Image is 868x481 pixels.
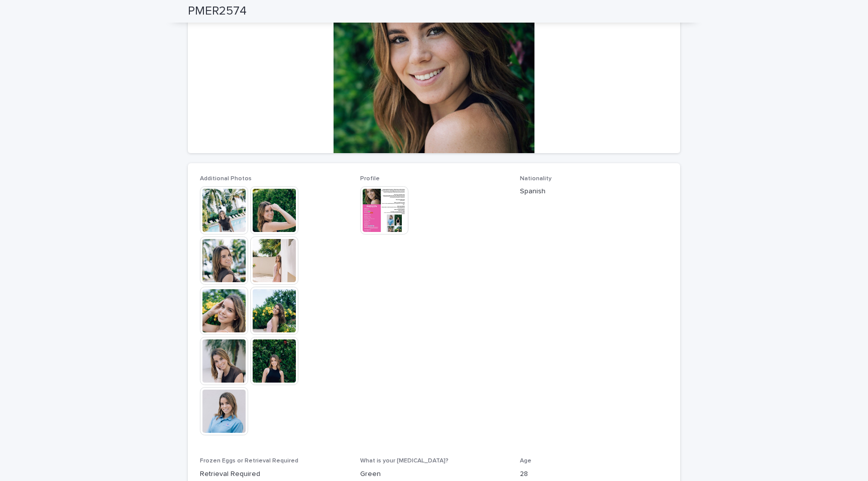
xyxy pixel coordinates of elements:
p: Green [360,469,508,479]
h2: PMER2574 [188,4,247,19]
span: Profile [360,176,380,182]
span: Age [520,458,531,464]
span: Frozen Eggs or Retrieval Required [200,458,298,464]
p: Spanish [520,186,668,197]
p: Retrieval Required [200,469,348,479]
p: 28 [520,469,668,479]
span: Additional Photos [200,176,252,182]
span: What is your [MEDICAL_DATA]? [360,458,449,464]
span: Nationality [520,176,552,182]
